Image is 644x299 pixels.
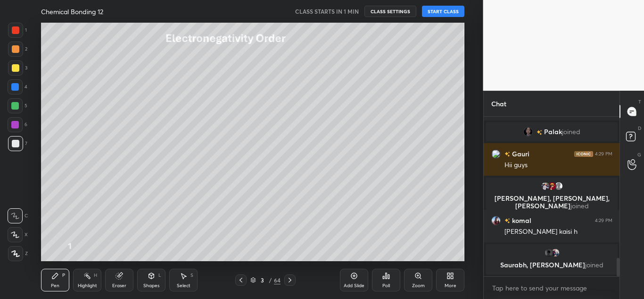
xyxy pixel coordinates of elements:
[484,91,514,116] p: Chat
[94,273,97,278] div: H
[51,283,59,288] div: Pen
[544,248,553,257] img: 6072a0e238614d86a66bad9fed71dae0.jpg
[570,201,588,210] span: joined
[274,276,281,284] div: 64
[638,125,641,132] p: D
[8,246,28,261] div: Z
[504,218,510,223] img: no-rating-badge.077c3623.svg
[492,261,612,269] p: Saurabh, [PERSON_NAME]
[510,215,531,225] h6: komal
[8,42,27,57] div: 2
[8,79,27,94] div: 4
[8,117,27,132] div: 6
[510,149,529,159] h6: Gauri
[574,151,593,157] img: iconic-dark.1390631f.png
[422,6,464,17] button: START CLASS
[41,7,103,16] h4: Chemical Bonding 12
[585,260,603,269] span: joined
[382,283,390,288] div: Poll
[158,273,161,278] div: L
[8,227,28,242] div: X
[295,7,359,16] h5: CLASS STARTS IN 1 MIN
[595,218,612,223] div: 4:29 PM
[344,283,364,288] div: Add Slide
[562,128,580,136] span: joined
[364,6,416,17] button: CLASS SETTINGS
[8,208,28,223] div: C
[637,151,641,158] p: G
[412,283,425,288] div: Zoom
[553,181,563,191] img: default.png
[78,283,97,288] div: Highlight
[258,277,267,283] div: 3
[537,130,542,135] img: no-rating-badge.077c3623.svg
[504,227,612,237] div: [PERSON_NAME] kaisi h
[547,181,556,191] img: ea3dd130e6ae499fb68aa1d820f97bb3.jpg
[177,283,190,288] div: Select
[540,181,550,191] img: 017d464d5d02436598a25de8df7b33a0.jpg
[8,60,27,76] div: 3
[62,273,65,278] div: P
[269,277,272,283] div: /
[445,283,456,288] div: More
[492,195,612,210] p: [PERSON_NAME], [PERSON_NAME], [PERSON_NAME]
[504,152,510,157] img: no-rating-badge.077c3623.svg
[484,117,620,276] div: grid
[143,283,159,288] div: Shapes
[595,151,612,157] div: 4:29 PM
[8,98,27,113] div: 5
[491,149,501,159] img: 3
[544,128,562,136] span: Palak
[491,216,501,225] img: e43e689d51a546029c18d4ccd4d7baaa.jpg
[190,273,193,278] div: S
[638,98,641,105] p: T
[112,283,126,288] div: Eraser
[504,161,612,170] div: Hii guys
[550,248,560,257] img: d4b9f50669f6465fae94b25cf3c37640.jpg
[8,136,27,151] div: 7
[523,127,533,137] img: 74e93c45060b4f82a3bab201c5cc3add.jpg
[8,23,27,38] div: 1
